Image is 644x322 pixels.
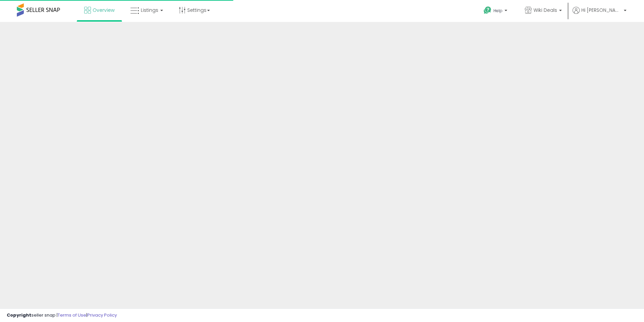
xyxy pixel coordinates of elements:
[581,7,622,14] span: Hi [PERSON_NAME]
[573,7,626,22] a: Hi [PERSON_NAME]
[483,6,492,15] i: Get Help
[93,7,115,14] span: Overview
[534,7,557,14] span: Wiki Deals
[478,1,514,22] a: Help
[141,7,158,14] span: Listings
[493,8,503,14] span: Help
